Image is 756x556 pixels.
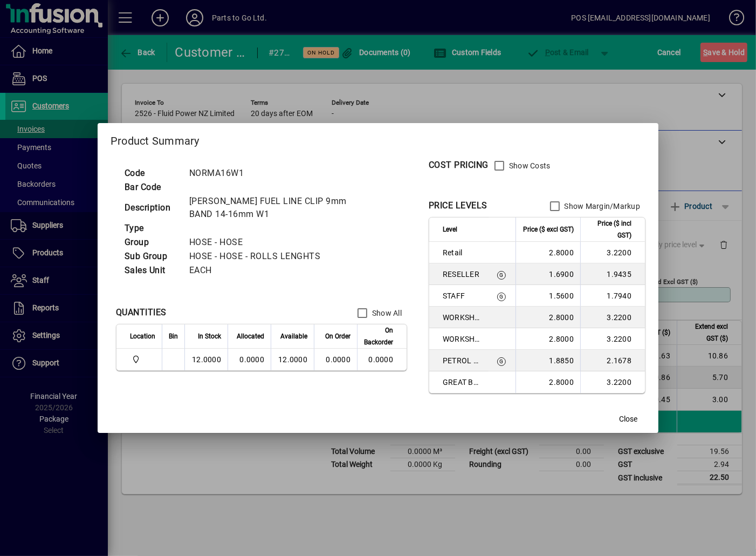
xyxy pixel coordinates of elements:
h2: Product Summary [98,123,658,154]
td: 1.7940 [580,285,645,307]
td: 3.2200 [580,371,645,393]
span: Retail [443,247,482,258]
td: Sales Unit [119,263,184,277]
td: Code [119,166,184,180]
span: Close [619,413,637,425]
td: Sub Group [119,249,184,263]
td: 0.0000 [357,349,407,370]
td: Group [119,235,184,249]
td: 12.0000 [271,349,314,370]
td: 2.8000 [516,307,580,328]
td: 3.2200 [580,242,645,263]
span: On Order [325,330,350,342]
td: 3.2200 [580,328,645,350]
td: HOSE - HOSE [184,235,380,249]
span: Level [443,223,457,235]
span: Location [130,330,155,342]
span: Bin [169,330,178,342]
td: 1.9435 [580,263,645,285]
span: Price ($ incl GST) [587,218,631,241]
td: 12.0000 [184,349,228,370]
td: [PERSON_NAME] FUEL LINE CLIP 9mm BAND 14-16mm W1 [184,194,380,221]
td: 2.8000 [516,328,580,350]
span: STAFF [443,290,482,301]
label: Show All [370,308,402,318]
td: 2.8000 [516,371,580,393]
td: Type [119,221,184,235]
td: 3.2200 [580,307,645,328]
span: 0.0000 [326,355,351,364]
td: 2.8000 [516,242,580,263]
td: NORMA16W1 [184,166,380,180]
td: 1.8850 [516,350,580,371]
span: RESELLER [443,269,482,280]
span: WORKSHOP 1 [443,312,482,323]
td: HOSE - HOSE - ROLLS LENGHTS [184,249,380,263]
span: Available [280,330,307,342]
span: On Backorder [364,324,393,348]
td: EACH [184,263,380,277]
div: COST PRICING [429,159,489,172]
label: Show Costs [507,160,551,171]
td: Bar Code [119,180,184,194]
div: QUANTITIES [116,306,167,319]
span: Price ($ excl GST) [523,223,574,235]
span: WORKSHOP 2&3 [443,334,482,344]
span: PETROL STATION [443,355,482,366]
td: 0.0000 [228,349,271,370]
label: Show Margin/Markup [562,201,641,212]
td: Description [119,194,184,221]
td: 1.5600 [516,285,580,307]
td: 2.1678 [580,350,645,371]
span: GREAT BARRIER [443,377,482,388]
span: Allocated [237,330,264,342]
div: PRICE LEVELS [429,199,487,212]
span: In Stock [198,330,221,342]
button: Close [611,409,645,429]
td: 1.6900 [516,263,580,285]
